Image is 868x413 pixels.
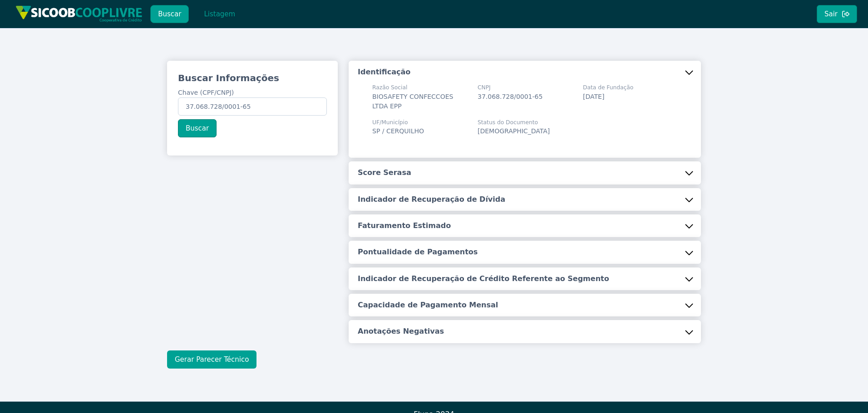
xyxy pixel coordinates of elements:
[478,118,550,126] span: Status do Documento
[178,97,327,116] input: Chave (CPF/CNPJ)
[372,83,467,92] span: Razão Social
[372,127,424,135] span: SP / CERQUILHO
[349,188,701,211] button: Indicador de Recuperação de Dívida
[178,89,234,96] span: Chave (CPF/CNPJ)
[583,93,604,100] span: [DATE]
[358,168,411,178] h5: Score Serasa
[349,214,701,237] button: Faturamento Estimado
[178,119,217,137] button: Buscar
[478,93,542,100] span: 37.068.728/0001-65
[358,274,609,284] h5: Indicador de Recuperação de Crédito Referente ao Segmento
[349,267,701,290] button: Indicador de Recuperação de Crédito Referente ao Segmento
[583,83,633,92] span: Data de Fundação
[167,350,256,369] button: Gerar Parecer Técnico
[478,83,542,92] span: CNPJ
[349,161,701,184] button: Score Serasa
[178,72,327,84] h3: Buscar Informações
[478,127,550,135] span: [DEMOGRAPHIC_DATA]
[349,61,701,83] button: Identificação
[358,247,478,257] h5: Pontualidade de Pagamentos
[358,300,498,310] h5: Capacidade de Pagamento Mensal
[817,5,857,23] button: Sair
[349,294,701,316] button: Capacidade de Pagamento Mensal
[196,5,243,23] button: Listagem
[349,241,701,263] button: Pontualidade de Pagamentos
[15,5,143,22] img: img/sicoob_cooplivre.png
[372,93,453,110] span: BIOSAFETY CONFECCOES LTDA EPP
[349,320,701,343] button: Anotações Negativas
[150,5,189,23] button: Buscar
[372,118,424,126] span: UF/Município
[358,194,505,204] h5: Indicador de Recuperação de Dívida
[358,67,410,77] h5: Identificação
[358,221,451,231] h5: Faturamento Estimado
[358,326,444,336] h5: Anotações Negativas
